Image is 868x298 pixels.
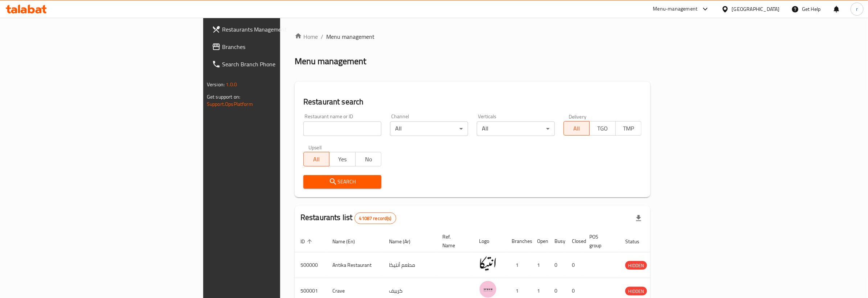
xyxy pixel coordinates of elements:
td: 0 [549,252,566,278]
h2: Restaurants list [300,212,396,224]
span: Name (Ar) [389,237,420,246]
nav: breadcrumb [295,32,650,41]
td: Antika Restaurant [327,252,383,278]
a: Restaurants Management [206,21,348,38]
span: Get support on: [207,92,240,102]
span: Yes [332,154,352,165]
button: No [355,152,381,166]
div: All [390,121,468,136]
span: Search [309,177,376,186]
h2: Restaurant search [303,96,642,107]
div: All [477,121,555,136]
button: All [564,121,590,136]
span: Name (En) [332,237,364,246]
a: Search Branch Phone [206,55,348,73]
span: 1.0.0 [226,80,237,89]
span: HIDDEN [625,261,647,270]
span: Search Branch Phone [222,60,342,69]
span: Menu management [326,32,374,41]
span: All [307,154,327,165]
span: Restaurants Management [222,25,342,34]
div: Total records count [355,212,396,224]
th: Closed [566,230,584,252]
th: Open [531,230,549,252]
span: ID [300,237,314,246]
span: r [856,5,858,13]
div: HIDDEN [625,261,647,270]
button: TGO [589,121,615,136]
div: HIDDEN [625,287,647,295]
td: 1 [531,252,549,278]
button: All [303,152,329,166]
img: Antika Restaurant [479,254,497,273]
span: Ref. Name [442,232,464,250]
span: TGO [593,123,613,134]
a: Branches [206,38,348,55]
th: Branches [506,230,531,252]
th: Busy [549,230,566,252]
td: 1 [506,252,531,278]
a: Support.OpsPlatform [207,99,253,109]
td: 0 [566,252,584,278]
div: Export file [630,210,647,227]
label: Delivery [569,114,587,119]
span: TMP [619,123,639,134]
span: HIDDEN [625,287,647,295]
div: Menu-management [653,5,698,13]
th: Logo [473,230,506,252]
div: [GEOGRAPHIC_DATA] [732,5,780,13]
span: No [359,154,378,165]
td: مطعم أنتيكا [383,252,437,278]
button: TMP [615,121,642,136]
label: Upsell [308,145,322,150]
span: Branches [222,42,342,51]
button: Search [303,175,381,189]
button: Yes [329,152,355,166]
span: POS group [589,232,611,250]
span: Version: [207,80,225,89]
span: All [567,123,587,134]
span: Status [625,237,649,246]
input: Search for restaurant name or ID.. [303,121,381,136]
span: 41087 record(s) [355,215,396,222]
